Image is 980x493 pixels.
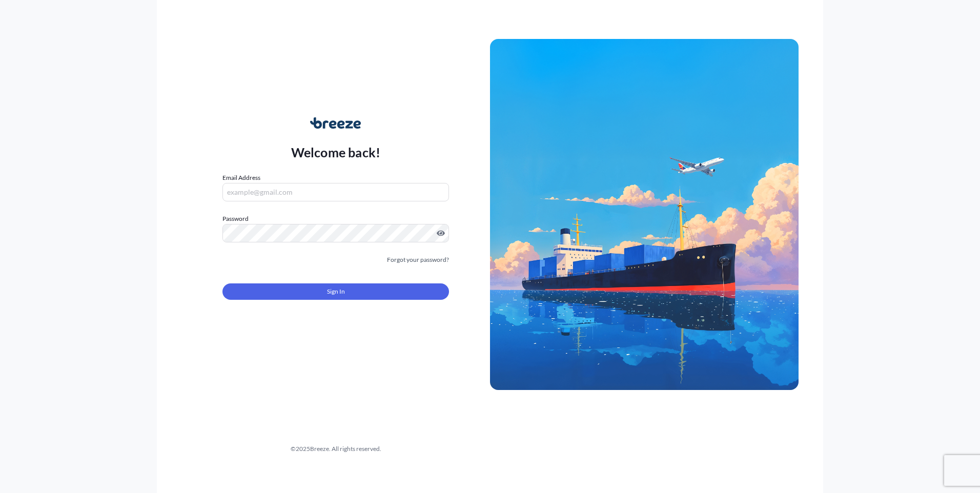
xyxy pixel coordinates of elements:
[181,444,490,454] div: © 2025 Breeze. All rights reserved.
[291,144,381,160] p: Welcome back!
[222,283,449,300] button: Sign In
[437,229,445,237] button: Show password
[387,255,449,265] a: Forgot your password?
[490,39,799,389] img: Ship illustration
[222,183,449,201] input: example@gmail.com
[327,286,345,297] span: Sign In
[222,173,260,183] label: Email Address
[222,214,449,224] label: Password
